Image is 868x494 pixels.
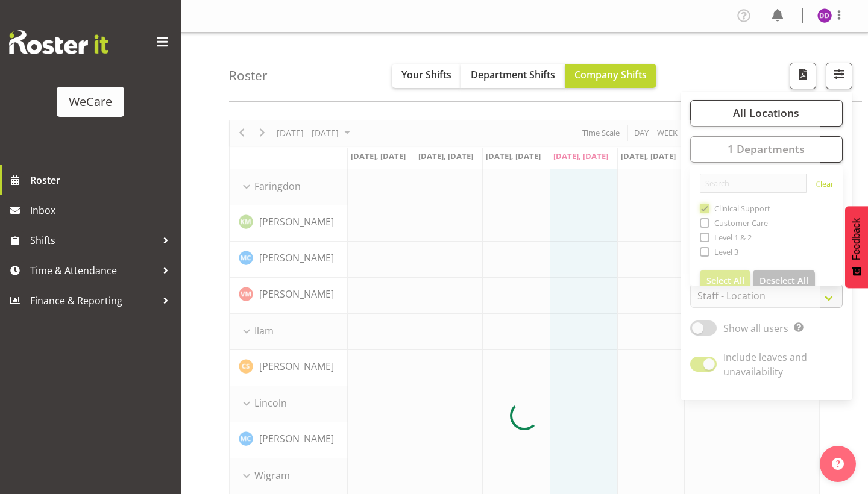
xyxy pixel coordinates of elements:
[690,100,843,127] button: All Locations
[69,93,112,111] div: WeCare
[826,63,852,89] button: Filter Shifts
[461,64,565,88] button: Department Shifts
[30,171,175,189] span: Roster
[30,201,175,219] span: Inbox
[816,178,834,193] a: Clear
[392,64,461,88] button: Your Shifts
[851,218,862,260] span: Feedback
[733,105,799,120] span: All Locations
[229,69,268,83] h4: Roster
[565,64,656,88] button: Company Shifts
[817,8,832,23] img: demi-dumitrean10946.jpg
[832,458,844,470] img: help-xxl-2.png
[30,261,157,280] span: Time & Attendance
[30,231,157,249] span: Shifts
[30,292,157,310] span: Finance & Reporting
[790,63,816,89] button: Download a PDF of the roster according to the set date range.
[9,30,108,54] img: Rosterit website logo
[471,68,555,81] span: Department Shifts
[401,68,451,81] span: Your Shifts
[845,206,868,288] button: Feedback - Show survey
[574,68,647,81] span: Company Shifts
